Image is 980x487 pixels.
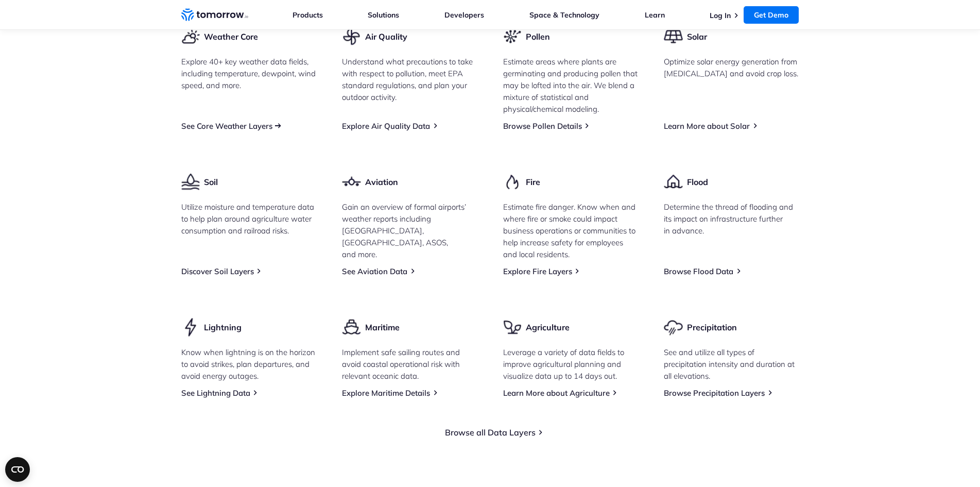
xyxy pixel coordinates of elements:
[503,121,582,131] a: Browse Pollen Details
[181,266,254,276] a: Discover Soil Layers
[687,31,707,42] h3: Solar
[181,346,317,382] p: Know when lightning is on the horizon to avoid strikes, plan departures, and avoid energy outages.
[664,266,733,276] a: Browse Flood Data
[664,121,750,131] a: Learn More about Solar
[744,6,799,24] a: Get Demo
[204,176,218,188] h3: Soil
[526,176,540,188] h3: Fire
[503,388,610,398] a: Learn More about Agriculture
[445,427,536,438] a: Browse all Data Layers
[365,322,400,333] h3: Maritime
[526,322,570,333] h3: Agriculture
[342,388,430,398] a: Explore Maritime Details
[342,201,477,260] p: Gain an overview of formal airports’ weather reports including [GEOGRAPHIC_DATA], [GEOGRAPHIC_DAT...
[664,56,799,79] p: Optimize solar energy generation from [MEDICAL_DATA] and avoid crop loss.
[5,457,30,482] button: Open CMP widget
[365,176,398,188] h3: Aviation
[181,7,248,23] a: Home link
[503,56,639,115] p: Estimate areas where plants are germinating and producing pollen that may be lofted into the air....
[342,266,407,276] a: See Aviation Data
[645,10,665,20] a: Learn
[342,121,430,131] a: Explore Air Quality Data
[368,10,399,20] a: Solutions
[293,10,323,20] a: Products
[342,346,477,382] p: Implement safe sailing routes and avoid coastal operational risk with relevant oceanic data.
[526,31,550,42] h3: Pollen
[342,56,477,103] p: Understand what precautions to take with respect to pollution, meet EPA standard regulations, and...
[365,31,407,42] h3: Air Quality
[444,10,484,20] a: Developers
[687,322,737,333] h3: Precipitation
[503,266,572,276] a: Explore Fire Layers
[503,346,639,382] p: Leverage a variety of data fields to improve agricultural planning and visualize data up to 14 da...
[529,10,599,20] a: Space & Technology
[503,201,639,260] p: Estimate fire danger. Know when and where fire or smoke could impact business operations or commu...
[710,11,731,20] a: Log In
[204,322,242,333] h3: Lightning
[204,31,258,42] h3: Weather Core
[181,201,317,237] p: Utilize moisture and temperature data to help plan around agriculture water consumption and railr...
[664,201,799,237] p: Determine the thread of flooding and its impact on infrastructure further in advance.
[181,388,250,398] a: See Lightning Data
[664,388,765,398] a: Browse Precipitation Layers
[687,176,708,188] h3: Flood
[181,56,317,91] p: Explore 40+ key weather data fields, including temperature, dewpoint, wind speed, and more.
[664,346,799,382] p: See and utilize all types of precipitation intensity and duration at all elevations.
[181,121,272,131] a: See Core Weather Layers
